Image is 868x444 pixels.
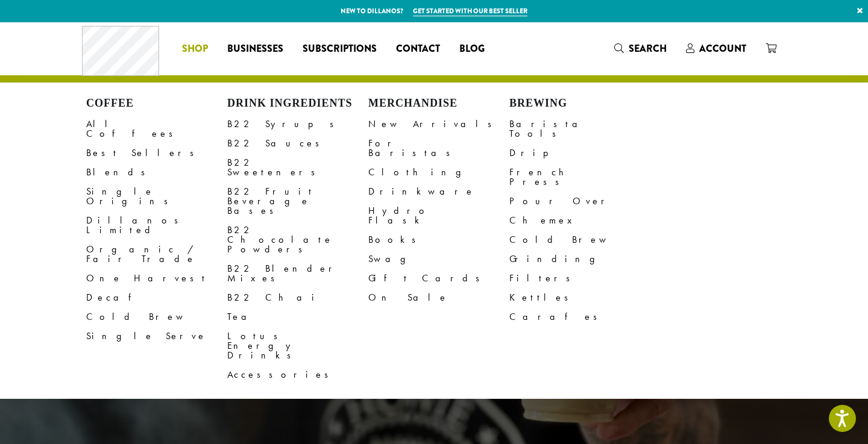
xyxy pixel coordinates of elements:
a: B22 Chai [227,288,368,307]
a: One Harvest [86,269,227,288]
a: Dillanos Limited [86,211,227,240]
a: Grinding [509,249,650,269]
span: Search [629,42,667,55]
a: B22 Chocolate Powders [227,220,368,259]
a: Chemex [509,211,650,230]
a: Clothing [368,163,509,182]
a: Accessories [227,365,368,384]
a: Blends [86,163,227,182]
a: B22 Blender Mixes [227,259,368,288]
a: Cold Brew [86,307,227,327]
a: B22 Syrups [227,114,368,134]
a: Drip [509,143,650,163]
a: Barista Tools [509,114,650,143]
span: Businesses [227,42,283,57]
span: Shop [182,42,208,57]
a: Filters [509,269,650,288]
a: New Arrivals [368,114,509,134]
a: Organic / Fair Trade [86,240,227,269]
a: Kettles [509,288,650,307]
h4: Coffee [86,97,227,110]
a: Get started with our best seller [413,6,527,16]
a: All Coffees [86,114,227,143]
a: Cold Brew [509,230,650,249]
a: Tea [227,307,368,327]
h4: Brewing [509,97,650,110]
span: Account [699,42,746,55]
a: Shop [172,39,218,58]
a: French Press [509,163,650,192]
a: Gift Cards [368,269,509,288]
a: Pour Over [509,192,650,211]
h4: Drink Ingredients [227,97,368,110]
a: Carafes [509,307,650,327]
a: Hydro Flask [368,201,509,230]
a: B22 Fruit Beverage Bases [227,182,368,220]
a: Drinkware [368,182,509,201]
a: Books [368,230,509,249]
a: Swag [368,249,509,269]
a: For Baristas [368,134,509,163]
a: Search [605,39,676,58]
a: B22 Sweeteners [227,153,368,182]
span: Blog [459,42,485,57]
a: Single Serve [86,327,227,346]
span: Subscriptions [303,42,377,57]
a: B22 Sauces [227,134,368,153]
a: Single Origins [86,182,227,211]
a: Decaf [86,288,227,307]
a: On Sale [368,288,509,307]
h4: Merchandise [368,97,509,110]
a: Lotus Energy Drinks [227,327,368,365]
a: Best Sellers [86,143,227,163]
span: Contact [396,42,440,57]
